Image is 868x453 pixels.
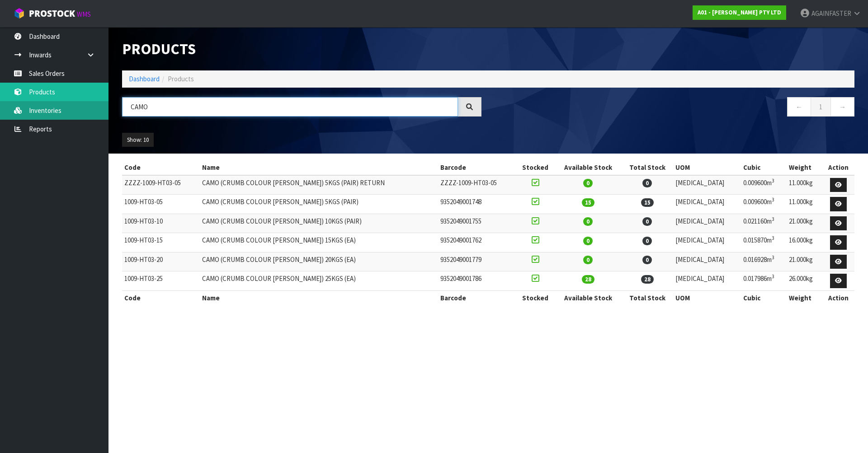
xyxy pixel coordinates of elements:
[438,271,516,291] td: 9352049001786
[583,179,593,187] span: 0
[772,273,774,280] sup: 3
[642,179,652,187] span: 0
[77,10,91,19] small: WMS
[787,195,823,214] td: 11.000kg
[787,252,823,271] td: 21.000kg
[787,290,823,305] th: Weight
[438,252,516,271] td: 9352049001779
[741,290,787,305] th: Cubic
[555,290,622,305] th: Available Stock
[673,195,741,214] td: [MEDICAL_DATA]
[200,252,438,271] td: CAMO (CRUMB COLOUR [PERSON_NAME]) 20KGS (EA)
[122,160,200,175] th: Code
[787,214,823,233] td: 21.000kg
[582,198,594,207] span: 15
[642,217,652,226] span: 0
[741,160,787,175] th: Cubic
[642,256,652,264] span: 0
[495,97,854,119] nav: Page navigation
[200,271,438,291] td: CAMO (CRUMB COLOUR [PERSON_NAME]) 25KGS (EA)
[583,237,593,245] span: 0
[741,252,787,271] td: 0.016928m
[741,271,787,291] td: 0.017986m
[122,175,200,195] td: ZZZZ-1009-HT03-05
[200,195,438,214] td: CAMO (CRUMB COLOUR [PERSON_NAME]) 5KGS (PAIR)
[787,160,823,175] th: Weight
[772,254,774,261] sup: 3
[122,97,458,117] input: Search products
[741,195,787,214] td: 0.009600m
[641,198,654,207] span: 15
[673,214,741,233] td: [MEDICAL_DATA]
[200,175,438,195] td: CAMO (CRUMB COLOUR [PERSON_NAME]) 5KGS (PAIR) RETURN
[200,214,438,233] td: CAMO (CRUMB COLOUR [PERSON_NAME]) 10KGS (PAIR)
[168,75,194,83] span: Products
[772,177,774,184] sup: 3
[129,75,160,83] a: Dashboard
[787,233,823,252] td: 16.000kg
[698,9,781,16] strong: A01 - [PERSON_NAME] PTY LTD
[823,290,854,305] th: Action
[582,275,594,284] span: 28
[772,196,774,203] sup: 3
[122,252,200,271] td: 1009-HT03-20
[438,233,516,252] td: 9352049001762
[641,275,654,284] span: 28
[811,9,851,18] span: AGAINFASTER
[122,290,200,305] th: Code
[438,175,516,195] td: ZZZZ-1009-HT03-05
[200,233,438,252] td: CAMO (CRUMB COLOUR [PERSON_NAME]) 15KGS (EA)
[787,97,811,117] a: ←
[438,290,516,305] th: Barcode
[122,271,200,291] td: 1009-HT03-25
[673,271,741,291] td: [MEDICAL_DATA]
[29,8,75,19] span: ProStock
[555,160,622,175] th: Available Stock
[122,195,200,214] td: 1009-HT03-05
[200,160,438,175] th: Name
[642,237,652,245] span: 0
[200,290,438,305] th: Name
[583,217,593,226] span: 0
[622,290,674,305] th: Total Stock
[741,175,787,195] td: 0.009600m
[583,256,593,264] span: 0
[823,160,854,175] th: Action
[787,175,823,195] td: 11.000kg
[772,235,774,241] sup: 3
[741,233,787,252] td: 0.015870m
[811,97,831,117] a: 1
[438,195,516,214] td: 9352049001748
[673,160,741,175] th: UOM
[14,8,25,19] img: cube-alt.png
[122,41,481,57] h1: Products
[787,271,823,291] td: 26.000kg
[741,214,787,233] td: 0.021160m
[122,233,200,252] td: 1009-HT03-15
[515,160,555,175] th: Stocked
[122,214,200,233] td: 1009-HT03-10
[772,216,774,222] sup: 3
[830,97,854,117] a: →
[515,290,555,305] th: Stocked
[122,133,154,147] button: Show: 10
[622,160,674,175] th: Total Stock
[438,160,516,175] th: Barcode
[673,252,741,271] td: [MEDICAL_DATA]
[438,214,516,233] td: 9352049001755
[673,175,741,195] td: [MEDICAL_DATA]
[673,233,741,252] td: [MEDICAL_DATA]
[673,290,741,305] th: UOM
